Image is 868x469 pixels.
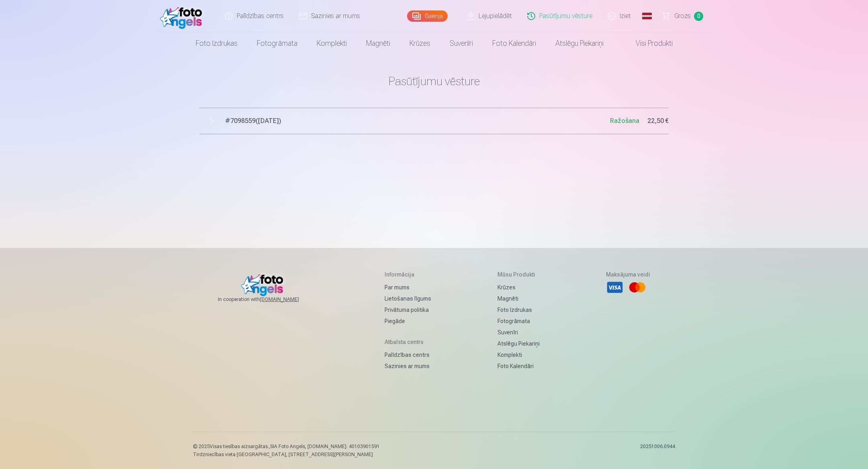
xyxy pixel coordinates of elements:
[218,296,318,303] span: In cooperation with
[160,3,206,29] img: /fa1
[186,32,247,55] a: Foto izdrukas
[497,338,540,349] a: Atslēgu piekariņi
[199,108,669,134] button: #7098559([DATE])Ražošana22,50 €
[247,32,307,55] a: Fotogrāmata
[385,293,431,304] a: Lietošanas līgums
[628,279,646,296] li: Mastercard
[497,360,540,372] a: Foto kalendāri
[640,443,675,458] p: 20251006.0944
[385,282,431,293] a: Par mums
[270,444,380,449] span: SIA Foto Angels, [DOMAIN_NAME]. 40103901591
[694,12,703,21] span: 0
[674,11,691,21] span: Grozs
[356,32,400,55] a: Magnēti
[610,117,639,125] span: Ražošana
[606,279,624,296] li: Visa
[385,315,431,327] a: Piegāde
[385,349,431,360] a: Palīdzības centrs
[225,116,610,126] span: # 7098559 ( [DATE] )
[497,349,540,360] a: Komplekti
[606,270,650,279] h5: Maksājuma veidi
[199,74,669,88] h1: Pasūtījumu vēsture
[440,32,483,55] a: Suvenīri
[385,360,431,372] a: Sazinies ar mums
[497,282,540,293] a: Krūzes
[497,293,540,304] a: Magnēti
[647,116,669,126] span: 22,50 €
[497,327,540,338] a: Suvenīri
[193,451,380,458] p: Tirdzniecības vieta [GEOGRAPHIC_DATA], [STREET_ADDRESS][PERSON_NAME]
[407,10,448,22] a: Galerija
[193,443,380,450] p: © 2025 Visas tiesības aizsargātas. ,
[385,338,431,346] h5: Atbalsta centrs
[497,304,540,315] a: Foto izdrukas
[385,304,431,315] a: Privātuma politika
[483,32,546,55] a: Foto kalendāri
[497,270,540,279] h5: Mūsu produkti
[385,270,431,279] h5: Informācija
[497,315,540,327] a: Fotogrāmata
[260,296,318,303] a: [DOMAIN_NAME]
[400,32,440,55] a: Krūzes
[613,32,682,55] a: Visi produkti
[307,32,356,55] a: Komplekti
[546,32,613,55] a: Atslēgu piekariņi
